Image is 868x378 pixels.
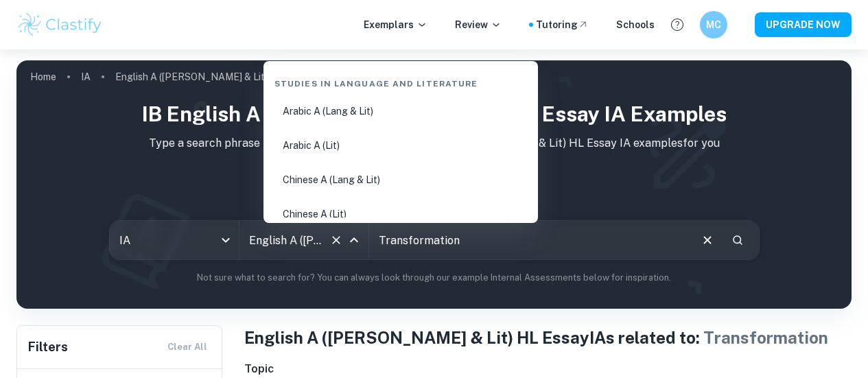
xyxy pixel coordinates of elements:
button: Close [344,231,364,250]
span: Transformation [703,328,828,347]
div: IA [110,221,239,259]
p: Type a search phrase to find the most relevant English A ([PERSON_NAME] & Lit) HL Essay IA exampl... [27,135,841,152]
li: Chinese A (Lit) [269,198,532,230]
button: Search [726,228,749,252]
a: Tutoring [536,17,589,32]
a: Schools [616,17,655,32]
h1: IB English A ([PERSON_NAME] & Lit) HL Essay IA examples [27,99,841,130]
li: Arabic A (Lang & Lit) [269,95,532,127]
img: Clastify logo [16,11,104,38]
p: Not sure what to search for? You can always look through our example Internal Assessments below f... [27,271,841,285]
li: Chinese A (Lang & Lit) [269,164,532,196]
h6: Topic [244,361,852,377]
a: Home [30,67,56,86]
p: English A ([PERSON_NAME] & Lit) HL Essay [115,69,294,84]
button: MC [700,11,727,38]
p: Exemplars [364,17,427,32]
button: Help and Feedback [666,13,689,36]
button: UPGRADE NOW [755,12,852,37]
a: IA [81,67,91,86]
li: Arabic A (Lit) [269,130,532,161]
h1: English A ([PERSON_NAME] & Lit) HL Essay IAs related to: [244,325,852,350]
p: Review [455,17,502,32]
h6: Filters [28,338,68,357]
input: E.g. A Doll's House, Sylvia Plath, identity and belonging... [369,221,689,259]
img: profile cover [16,60,852,309]
button: Clear [327,231,346,250]
button: Clear [694,227,720,253]
h6: MC [706,17,722,32]
div: Studies in Language and Literature [269,67,532,95]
